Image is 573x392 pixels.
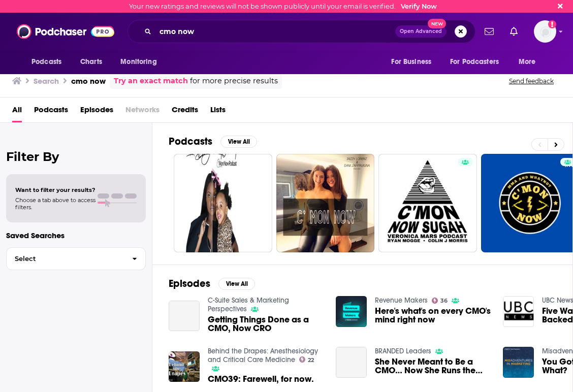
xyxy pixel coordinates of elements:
a: Charts [74,52,108,72]
button: Send feedback [506,77,557,85]
div: Search podcasts, credits, & more... [128,20,475,43]
a: All [12,102,22,122]
a: Show notifications dropdown [506,23,522,40]
span: Open Advanced [400,29,442,34]
span: For Podcasters [450,55,499,69]
h2: Filter By [6,149,146,164]
a: EpisodesView All [169,277,255,290]
span: 22 [308,358,314,363]
span: New [428,19,446,28]
img: CMO39: Farewell, for now. [169,351,200,382]
h3: Search [34,76,59,86]
svg: Email not verified [548,20,556,28]
span: Podcasts [31,55,61,69]
button: open menu [443,52,514,72]
button: Select [6,247,146,270]
button: Show profile menu [534,20,556,43]
span: More [519,55,536,69]
a: Episodes [80,102,113,122]
a: Lists [210,102,226,122]
span: Charts [80,55,102,69]
img: You Got the CMO Job. Now What? [503,347,534,378]
div: Your new ratings and reviews will not be shown publicly until your email is verified. [129,3,437,10]
button: open menu [113,52,170,72]
a: PodcastsView All [169,135,257,148]
button: open menu [512,52,549,72]
button: View All [218,278,255,290]
span: Monitoring [120,55,156,69]
span: Want to filter your results? [15,186,95,193]
span: Logged in as atenbroek [534,20,556,43]
a: Here's what's on every CMO's mind right now [375,307,491,324]
a: Behind the Drapes: Anesthesiology and Critical Care Medicine [208,347,318,364]
input: Search podcasts, credits, & more... [155,23,395,40]
a: Verify Now [401,3,437,10]
a: Credits [172,102,198,122]
span: For Business [391,55,431,69]
a: Podcasts [34,102,68,122]
a: CMO39: Farewell, for now. [208,375,314,383]
span: Networks [125,102,160,122]
a: Revenue Makers [375,296,428,305]
button: open menu [24,52,75,72]
a: Try an exact match [114,75,188,87]
a: Show notifications dropdown [481,23,498,40]
img: Here's what's on every CMO's mind right now [336,296,367,327]
a: BRANDED Leaders [375,347,431,355]
img: User Profile [534,20,556,43]
a: 22 [299,356,314,363]
h2: Episodes [169,277,210,290]
img: Five Warning Signs Your PE-Backed Company Needs Fractional CMO Leadership Now [503,296,534,327]
button: View All [220,136,257,148]
span: 36 [440,299,448,303]
a: Getting Things Done as a CMO, Now CRO [169,301,200,332]
span: Select [7,255,124,262]
h3: cmo now [71,76,106,86]
a: Getting Things Done as a CMO, Now CRO [208,315,324,333]
a: 36 [432,298,448,304]
img: Podchaser - Follow, Share and Rate Podcasts [17,22,114,41]
h2: Podcasts [169,135,212,148]
a: She Never Meant to Be a CMO… Now She Runs the Brand | BRANDED+ [336,347,367,378]
button: Open AdvancedNew [395,25,447,38]
a: C-Suite Sales & Marketing Perspectives [208,296,289,313]
p: Saved Searches [6,231,146,240]
span: Choose a tab above to access filters. [15,197,95,211]
a: She Never Meant to Be a CMO… Now She Runs the Brand | BRANDED+ [375,357,491,375]
span: for more precise results [190,75,278,87]
button: open menu [384,52,444,72]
